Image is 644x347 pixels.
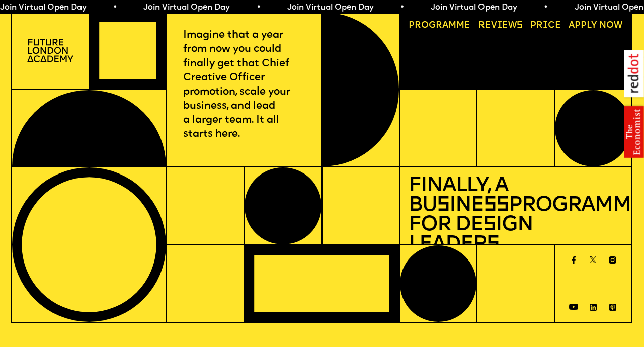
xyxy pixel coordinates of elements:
a: Reviews [474,17,527,34]
span: • [639,4,643,12]
span: • [208,4,213,12]
span: • [65,4,69,12]
a: Programme [404,17,475,34]
span: a [442,21,448,30]
p: Imagine that a year from now you could finally get that Chief Creative Officer promotion, scale y... [183,28,305,141]
span: s [437,195,449,216]
a: Apply now [564,17,627,34]
span: ss [484,195,509,216]
span: A [569,21,575,30]
span: • [352,4,356,12]
span: s [483,215,496,235]
h1: Finally, a Bu ine Programme for De ign Leader [409,177,622,255]
a: Price [526,17,566,34]
span: s [487,234,499,255]
span: • [496,4,500,12]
